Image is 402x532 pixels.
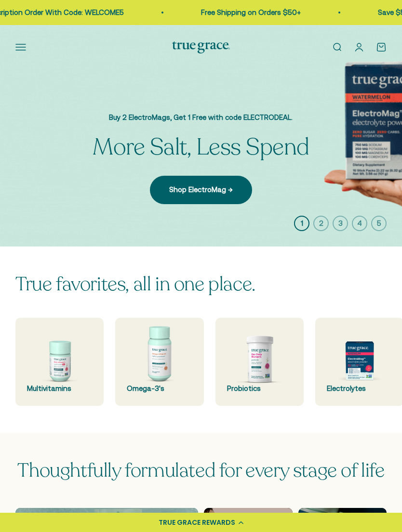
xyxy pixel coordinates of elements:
a: Free Shipping on Orders $50+ [201,8,301,16]
button: 1 [294,216,309,231]
a: Probiotics [215,318,304,406]
a: Multivitamins [15,318,104,406]
a: Omega-3's [115,318,203,406]
split-lines: True favorites, all in one place. [15,271,255,297]
button: 3 [333,216,348,231]
div: Electrolytes [327,383,392,394]
div: Probiotics [227,383,292,394]
p: Buy 2 ElectroMags, Get 1 Free with code ELECTRODEAL. [93,112,309,123]
split-lines: More Salt, Less Spend [93,131,309,163]
span: Thoughtfully formulated for every stage of life [17,457,384,483]
div: Omega-3's [127,383,192,394]
button: 5 [371,216,387,231]
button: 2 [313,216,329,231]
a: Shop ElectroMag → [150,176,252,204]
div: TRUE GRACE REWARDS [159,518,235,528]
div: Multivitamins [27,383,92,394]
button: 4 [352,216,367,231]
